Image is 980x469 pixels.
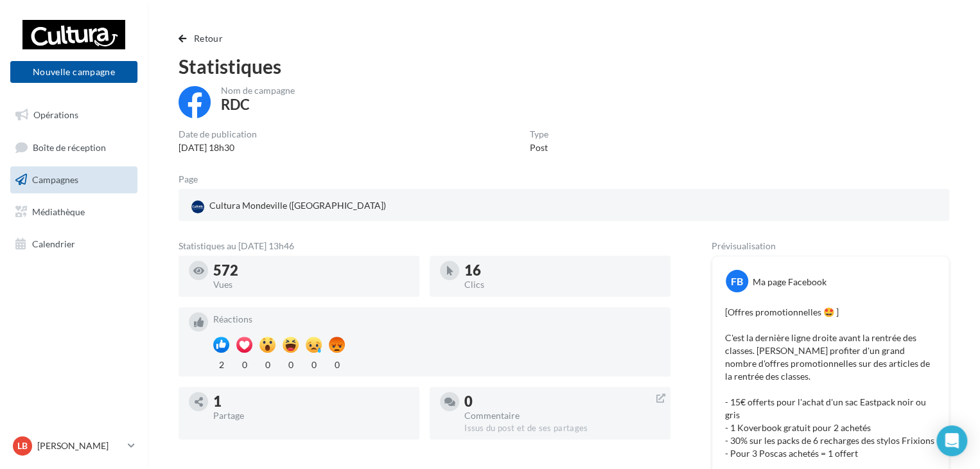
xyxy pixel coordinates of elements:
div: Vues [213,280,409,289]
div: RDC [221,98,250,112]
a: LB [PERSON_NAME] [10,434,137,458]
button: Retour [179,31,228,46]
div: 16 [464,263,660,278]
div: Réactions [213,315,660,324]
div: Page [179,175,208,184]
p: [PERSON_NAME] [37,439,123,452]
div: Cultura Mondeville ([GEOGRAPHIC_DATA]) [189,197,389,216]
div: Issus du post et de ses partages [464,423,660,434]
div: Partage [213,411,409,420]
a: Cultura Mondeville ([GEOGRAPHIC_DATA]) [189,197,439,216]
div: 0 [236,356,252,371]
div: 1 [213,394,409,409]
div: Post [530,141,548,154]
div: Statistiques au [DATE] 13h46 [179,242,670,251]
a: Opérations [8,102,140,128]
div: 572 [213,263,409,278]
div: Clics [464,280,660,289]
div: Open Intercom Messenger [936,425,967,456]
div: 0 [464,394,660,409]
button: Nouvelle campagne [10,61,137,83]
div: Nom de campagne [221,86,295,95]
div: Ma page Facebook [753,276,827,288]
div: Commentaire [464,411,660,420]
a: Campagnes [8,166,140,193]
a: Calendrier [8,231,140,258]
div: Date de publication [179,130,257,139]
span: Calendrier [32,238,75,249]
span: LB [17,439,28,452]
div: [DATE] 18h30 [179,141,257,154]
a: Boîte de réception [8,134,140,161]
div: Statistiques [179,57,949,76]
span: Opérations [33,109,78,120]
div: Prévisualisation [712,242,949,251]
div: 0 [259,356,276,371]
span: Retour [194,33,223,44]
div: 2 [213,356,229,371]
span: Campagnes [32,174,78,185]
span: Médiathèque [32,206,85,217]
span: Boîte de réception [33,141,106,152]
div: FB [726,270,748,292]
div: Type [530,130,548,139]
div: 0 [283,356,299,371]
div: 0 [329,356,345,371]
div: 0 [306,356,322,371]
a: Médiathèque [8,199,140,226]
